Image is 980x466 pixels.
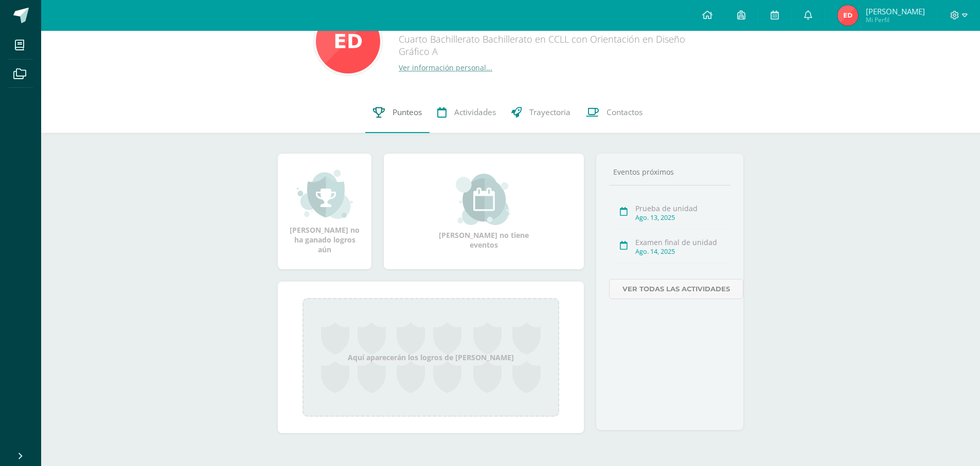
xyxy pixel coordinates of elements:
span: Actividades [454,107,496,118]
div: Eventos próximos [609,167,730,177]
span: Punteos [393,107,422,118]
span: [PERSON_NAME] [866,6,925,16]
a: Contactos [578,92,650,133]
div: Ago. 14, 2025 [635,247,727,256]
img: event_small.png [456,174,512,225]
a: Actividades [430,92,504,133]
span: Mi Perfil [866,15,925,24]
img: achievement_small.png [297,169,353,220]
div: Aquí aparecerán los logros de [PERSON_NAME] [302,298,559,417]
div: Ago. 13, 2025 [635,213,727,222]
div: [PERSON_NAME] no tiene eventos [433,174,536,250]
div: Cuarto Bachillerato Bachillerato en CCLL con Orientación en Diseño Gráfico A [399,33,707,63]
a: Ver información personal... [399,63,492,72]
div: Examen final de unidad [635,237,727,247]
div: Prueba de unidad [635,203,727,213]
img: afcc9afa039ad5132f92e128405db37d.png [838,5,858,26]
div: [PERSON_NAME] no ha ganado logros aún [288,169,361,254]
span: Trayectoria [529,107,571,118]
a: Punteos [365,92,430,133]
span: Contactos [607,107,643,118]
a: Ver todas las actividades [609,279,743,299]
a: Trayectoria [504,92,578,133]
img: c79f789e6b0257bbb68b05a72278cf12.png [316,9,380,73]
